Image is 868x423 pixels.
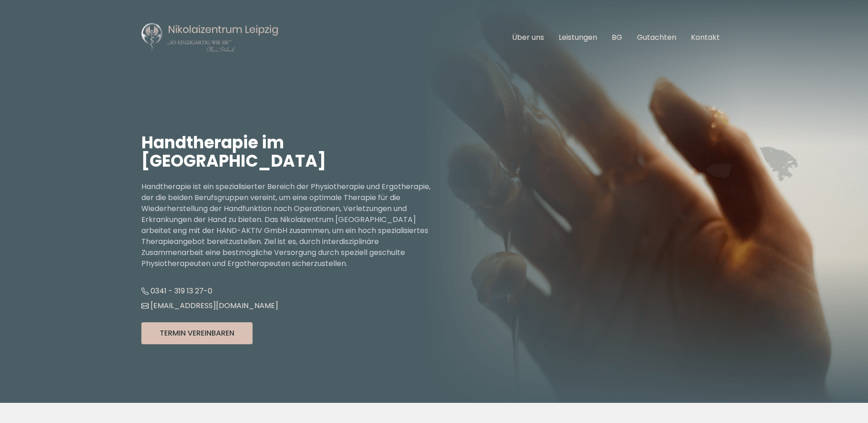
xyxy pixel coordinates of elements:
[141,286,212,296] a: 0341 - 319 13 27-0
[612,32,622,43] a: BG
[691,32,720,43] a: Kontakt
[141,322,253,344] button: Termin Vereinbaren
[141,300,278,311] a: [EMAIL_ADDRESS][DOMAIN_NAME]
[141,181,434,269] p: Handtherapie ist ein spezialisierter Bereich der Physiotherapie und Ergotherapie, der die beiden ...
[141,134,434,170] h1: Handtherapie im [GEOGRAPHIC_DATA]
[637,32,676,43] a: Gutachten
[141,22,279,53] img: Nikolaizentrum Leipzig Logo
[559,32,597,43] a: Leistungen
[512,32,544,43] a: Über uns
